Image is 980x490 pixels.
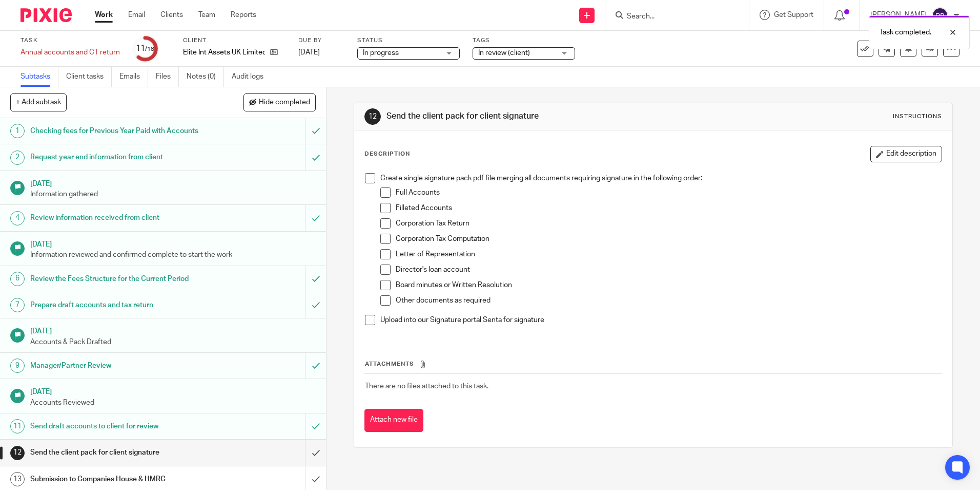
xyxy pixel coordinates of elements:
[30,237,316,250] h1: [DATE]
[30,210,207,225] h1: Review information received from client
[396,218,941,229] p: Corporation Tax Return
[396,203,941,213] p: Filleted Accounts
[30,445,207,460] h1: Send the client pack for client signature
[10,359,25,373] div: 9
[183,47,265,58] p: Elite Int Assets UK Limited
[30,271,207,287] h1: Review the Fees Structure for the Current Period
[396,265,941,275] p: Director's loan account
[21,47,120,58] div: Annual accounts and CT return
[30,384,316,397] h1: [DATE]
[30,149,207,165] h1: Request year end information from client
[183,36,285,45] label: Client
[386,111,675,122] h1: Send the client pack for client signature
[21,8,72,22] img: Pixie
[396,280,941,290] p: Board minutes or Written Resolution
[30,398,316,408] p: Accounts Reviewed
[10,124,25,138] div: 1
[478,49,530,56] span: In review (client)
[198,10,215,20] a: Team
[10,211,25,225] div: 4
[10,446,25,460] div: 12
[396,234,941,244] p: Corporation Tax Computation
[396,187,941,198] p: Full Accounts
[10,298,25,312] div: 7
[30,472,207,487] h1: Submission to Companies House & HMRC
[10,472,25,486] div: 13
[30,358,207,373] h1: Manager/Partner Review
[21,36,120,45] label: Task
[380,173,941,183] p: Create single signature pack pdf file merging all documents requiring signature in the following ...
[473,36,575,45] label: Tags
[243,93,316,111] button: Hide completed
[160,10,183,20] a: Clients
[187,67,224,87] a: Notes (0)
[136,43,154,54] div: 11
[30,337,316,347] p: Accounts & Pack Drafted
[128,10,145,20] a: Email
[30,123,207,139] h1: Checking fees for Previous Year Paid with Accounts
[893,112,942,121] div: Instructions
[30,419,207,434] h1: Send draft accounts to client for review
[357,36,460,45] label: Status
[870,146,942,162] button: Edit description
[119,67,148,87] a: Emails
[30,250,316,260] p: Information reviewed and confirmed complete to start the work
[298,49,320,56] span: [DATE]
[396,249,941,259] p: Letter of Representation
[364,108,381,125] div: 12
[10,150,25,165] div: 2
[30,176,316,189] h1: [DATE]
[364,150,410,158] p: Description
[932,7,948,24] img: svg%3E
[363,49,399,56] span: In progress
[365,383,488,390] span: There are no files attached to this task.
[232,67,271,87] a: Audit logs
[231,10,256,20] a: Reports
[365,361,414,367] span: Attachments
[259,99,310,107] span: Hide completed
[10,419,25,434] div: 11
[10,272,25,286] div: 6
[95,10,113,20] a: Work
[156,67,179,87] a: Files
[396,295,941,306] p: Other documents as required
[30,189,316,199] p: Information gathered
[145,46,154,52] small: /18
[66,67,112,87] a: Client tasks
[364,409,423,432] button: Attach new file
[30,324,316,336] h1: [DATE]
[30,297,207,313] h1: Prepare draft accounts and tax return
[10,93,67,111] button: + Add subtask
[380,315,941,325] p: Upload into our Signature portal Senta for signature
[298,36,344,45] label: Due by
[880,27,931,37] p: Task completed.
[21,67,58,87] a: Subtasks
